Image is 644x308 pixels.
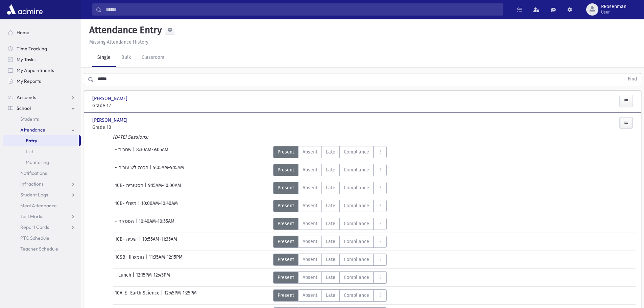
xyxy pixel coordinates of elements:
[20,246,58,252] span: Teacher Schedule
[326,166,335,173] span: Late
[135,218,139,230] span: |
[3,54,81,65] a: My Tasks
[3,146,81,157] a: List
[3,27,81,38] a: Home
[115,236,139,248] span: 10B- ישעיה
[17,56,35,63] span: My Tasks
[149,254,183,266] span: 11:35AM-12:15PM
[133,146,136,158] span: |
[133,271,136,284] span: |
[3,43,81,54] a: Time Tracking
[273,146,387,158] div: AttTypes
[102,3,503,16] input: Search
[115,254,145,266] span: 10SB- II חומש
[3,233,81,243] a: PTC Schedule
[344,256,369,263] span: Compliance
[3,135,79,146] a: Entry
[136,271,170,284] span: 12:15PM-12:45PM
[303,238,317,245] span: Absent
[303,166,317,173] span: Absent
[273,200,387,212] div: AttTypes
[278,148,294,156] span: Present
[273,218,387,230] div: AttTypes
[3,222,81,233] a: Report Cards
[17,78,41,84] span: My Reports
[278,202,294,209] span: Present
[164,289,197,302] span: 12:45PM-1:25PM
[624,73,641,85] button: Find
[326,256,335,263] span: Late
[344,166,369,173] span: Compliance
[278,292,294,299] span: Present
[278,256,294,263] span: Present
[138,200,141,212] span: |
[273,182,387,194] div: AttTypes
[3,124,81,135] a: Attendance
[344,148,369,156] span: Compliance
[26,148,33,155] span: List
[273,271,387,284] div: AttTypes
[278,274,294,281] span: Present
[115,271,133,284] span: - Lunch
[344,274,369,281] span: Compliance
[136,146,168,158] span: 8:30AM-9:05AM
[17,105,31,111] span: School
[115,182,145,194] span: 10B- הסטוריה
[20,213,43,219] span: Test Marks
[326,274,335,281] span: Late
[3,92,81,103] a: Accounts
[273,236,387,248] div: AttTypes
[148,182,181,194] span: 9:15AM-10:00AM
[3,76,81,87] a: My Reports
[20,127,45,133] span: Attendance
[303,184,317,191] span: Absent
[278,238,294,245] span: Present
[92,117,129,124] span: [PERSON_NAME]
[20,192,48,198] span: Student Logs
[273,164,387,176] div: AttTypes
[115,289,161,302] span: 10A-E- Earth Science
[136,48,170,67] a: Classroom
[115,218,135,230] span: - הפסקה
[153,164,184,176] span: 9:05AM-9:15AM
[303,220,317,227] span: Absent
[344,184,369,191] span: Compliance
[92,48,116,67] a: Single
[17,29,29,35] span: Home
[3,200,81,211] a: Meal Attendance
[145,182,148,194] span: |
[3,114,81,124] a: Students
[3,189,81,200] a: Student Logs
[601,4,626,9] span: RRosenman
[344,238,369,245] span: Compliance
[3,103,81,114] a: School
[344,202,369,209] span: Compliance
[3,211,81,222] a: Test Marks
[20,116,39,122] span: Students
[142,236,177,248] span: 10:55AM-11:35AM
[326,220,335,227] span: Late
[17,94,36,100] span: Accounts
[115,200,138,212] span: 10B- משלי
[278,220,294,227] span: Present
[3,157,81,168] a: Monitoring
[5,3,44,16] img: AdmirePro
[3,243,81,254] a: Teacher Schedule
[326,202,335,209] span: Late
[150,164,153,176] span: |
[139,236,142,248] span: |
[161,289,164,302] span: |
[92,95,129,102] span: [PERSON_NAME]
[303,148,317,156] span: Absent
[17,67,54,73] span: My Appointments
[303,274,317,281] span: Absent
[92,102,177,109] span: Grade 12
[326,238,335,245] span: Late
[20,181,44,187] span: Infractions
[273,289,387,302] div: AttTypes
[278,166,294,173] span: Present
[20,224,49,230] span: Report Cards
[89,39,148,45] u: Missing Attendance History
[141,200,178,212] span: 10:00AM-10:40AM
[20,235,49,241] span: PTC Schedule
